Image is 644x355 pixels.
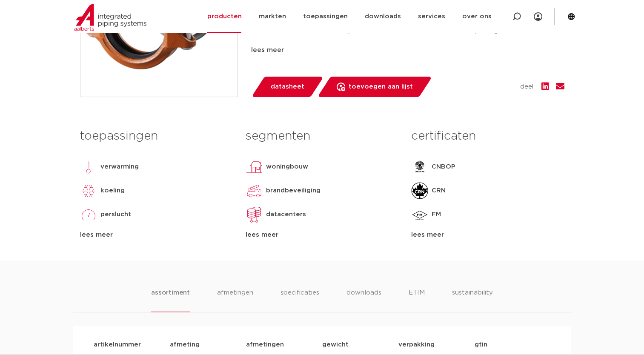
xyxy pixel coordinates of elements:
p: woningbouw [266,162,308,172]
img: koeling [80,182,97,199]
p: verpakking [398,340,475,350]
img: FM [411,206,428,223]
img: CRN [411,182,428,199]
p: CRN [432,186,446,196]
p: afmetingen [246,340,322,350]
p: gtin [475,340,551,350]
li: afmetingen [217,288,253,312]
img: brandbeveiliging [246,182,263,199]
p: gewicht [322,340,398,350]
li: specificaties [280,288,319,312]
h3: segmenten [246,128,398,145]
div: lees meer [411,230,564,240]
li: ETIM [409,288,425,312]
li: sustainability [452,288,493,312]
img: datacenters [246,206,263,223]
p: brandbeveiliging [266,186,321,196]
div: lees meer [80,230,233,240]
p: afmeting [170,340,246,350]
p: perslucht [100,209,131,220]
h3: certificaten [411,128,564,145]
p: verwarming [100,162,139,172]
p: datacenters [266,209,306,220]
p: artikelnummer [94,340,170,350]
p: koeling [100,186,125,196]
img: perslucht [80,206,97,223]
a: datasheet [251,77,323,97]
li: downloads [346,288,381,312]
div: lees meer [251,45,564,55]
img: CNBOP [411,158,428,175]
span: toevoegen aan lijst [349,80,413,94]
h3: toepassingen [80,128,233,145]
img: verwarming [80,158,97,175]
p: CNBOP [432,162,455,172]
p: FM [432,209,441,220]
img: woningbouw [246,158,263,175]
li: assortiment [151,288,190,312]
span: deel: [520,82,535,92]
div: lees meer [246,230,398,240]
span: datasheet [271,80,304,94]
